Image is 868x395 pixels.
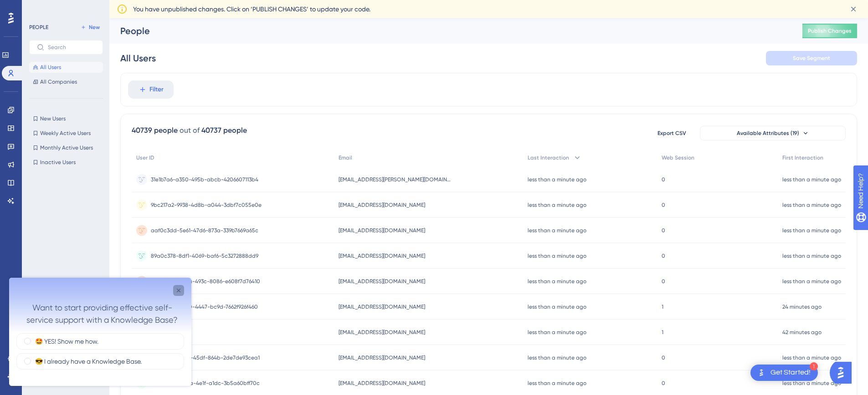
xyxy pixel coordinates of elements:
span: New [89,24,100,31]
time: less than a minute ago [782,380,841,386]
time: less than a minute ago [782,278,841,285]
span: Available Attributes (19) [737,130,799,137]
span: Publish Changes [808,27,852,35]
span: Filter [149,84,164,95]
span: User ID [136,154,154,161]
button: New Users [29,113,103,124]
span: You have unpublished changes. Click on ‘PUBLISH CHANGES’ to update your code. [133,4,370,15]
span: Email [339,154,352,161]
div: 40737 people [201,125,247,136]
div: All Users [120,52,156,65]
span: 0 [662,227,665,234]
time: less than a minute ago [782,227,841,234]
span: Need Help? [21,2,57,13]
time: 24 minutes ago [782,304,822,310]
button: New [77,22,103,33]
div: Get Started! [770,368,811,378]
time: less than a minute ago [528,278,586,285]
time: less than a minute ago [528,329,586,335]
span: 8c080b58-e53a-4e1f-a1dc-3b5a60bff70c [151,380,260,387]
span: 3e52d78b-dc80-4447-bc9d-7662f926f460 [151,303,258,310]
span: All Companies [40,78,77,85]
time: less than a minute ago [528,253,586,259]
button: Filter [128,80,174,99]
span: bd454158-60da-493c-8086-e608f7d76410 [151,278,260,285]
div: out of [180,125,200,136]
button: Monthly Active Users [29,142,103,153]
span: Inactive Users [40,159,76,166]
span: Monthly Active Users [40,144,93,151]
button: Publish Changes [802,24,857,38]
span: 0 [662,354,665,361]
span: First Interaction [782,154,823,161]
span: [EMAIL_ADDRESS][DOMAIN_NAME] [339,303,425,310]
span: [EMAIL_ADDRESS][DOMAIN_NAME] [339,227,425,234]
span: 31e1b7a6-a350-495b-abcb-4206607113b4 [151,176,258,183]
span: 1 [662,329,663,336]
button: Weekly Active Users [29,128,103,139]
time: less than a minute ago [528,380,586,386]
span: 89a0c378-8df1-4069-baf6-5c3272888dd9 [151,252,258,260]
span: Save Segment [793,55,830,62]
span: [EMAIL_ADDRESS][DOMAIN_NAME] [339,278,425,285]
time: less than a minute ago [528,202,586,208]
div: PEOPLE [29,24,48,31]
span: New Users [40,115,66,122]
button: Available Attributes (19) [700,126,846,140]
time: less than a minute ago [782,253,841,259]
span: Web Session [662,154,694,161]
span: [EMAIL_ADDRESS][DOMAIN_NAME] [339,354,425,361]
time: 42 minutes ago [782,329,822,335]
span: aaf0c3dd-5e61-47d6-873a-339b7669a65c [151,227,258,234]
span: 9bc217a2-9938-4d8b-a044-3dbf7c055e0e [151,201,262,209]
div: 1 [810,362,818,370]
span: 0 [662,380,665,387]
div: Open Get Started! checklist, remaining modules: 1 [750,365,818,381]
time: less than a minute ago [528,355,586,361]
button: All Users [29,62,103,73]
time: less than a minute ago [782,355,841,361]
time: less than a minute ago [528,304,586,310]
div: People [120,25,780,37]
span: [EMAIL_ADDRESS][DOMAIN_NAME] [339,329,425,336]
iframe: UserGuiding Survey [9,278,191,386]
span: [EMAIL_ADDRESS][DOMAIN_NAME] [339,201,425,209]
span: 1 [662,303,663,310]
span: 0 [662,278,665,285]
time: less than a minute ago [782,202,841,208]
button: Inactive Users [29,157,103,168]
time: less than a minute ago [528,176,586,183]
img: launcher-image-alternative-text [756,367,767,378]
span: 4b3c762c-2aa3-45df-864b-2de7de93cea1 [151,354,260,361]
iframe: UserGuiding AI Assistant Launcher [830,359,857,386]
span: [EMAIL_ADDRESS][DOMAIN_NAME] [339,380,425,387]
time: less than a minute ago [782,176,841,183]
span: All Users [40,64,61,71]
span: 0 [662,252,665,260]
input: Search [48,44,95,50]
span: [EMAIL_ADDRESS][PERSON_NAME][DOMAIN_NAME] [339,176,452,183]
time: less than a minute ago [528,227,586,234]
span: 0 [662,176,665,183]
button: All Companies [29,76,103,87]
span: 0 [662,201,665,209]
span: Export CSV [657,130,686,137]
button: Save Segment [766,51,857,65]
button: Export CSV [649,126,694,140]
span: [EMAIL_ADDRESS][DOMAIN_NAME] [339,252,425,260]
span: Weekly Active Users [40,130,91,137]
div: 40739 people [132,125,178,136]
span: Last Interaction [528,154,569,161]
